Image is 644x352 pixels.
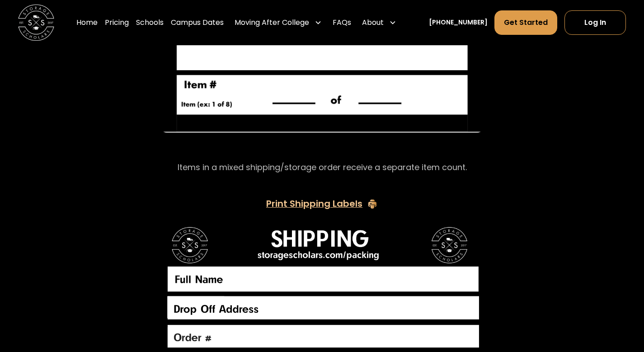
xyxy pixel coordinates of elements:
div: About [358,10,400,35]
a: Campus Dates [171,10,224,35]
a: FAQs [333,10,351,35]
a: [PHONE_NUMBER] [429,18,488,27]
a: Print Shipping Labels [266,196,378,212]
a: Home [76,10,98,35]
a: Get Started [494,10,557,35]
a: Log In [564,10,626,35]
a: Schools [136,10,164,35]
a: Pricing [105,10,129,35]
div: About [362,17,384,28]
div: Print Shipping Labels [266,200,362,209]
div: Moving After College [231,10,325,35]
img: Storage Scholars main logo [18,5,54,41]
p: Items in a mixed shipping/storage order receive a separate item count. [178,162,467,174]
div: Moving After College [235,17,309,28]
a: home [18,5,54,41]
